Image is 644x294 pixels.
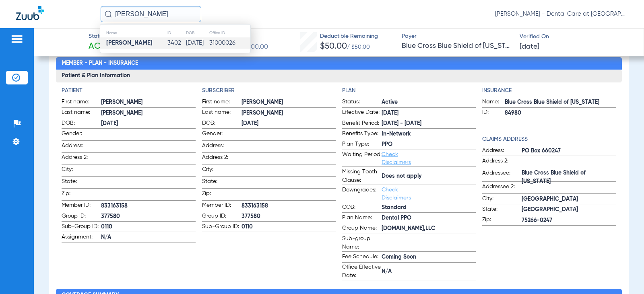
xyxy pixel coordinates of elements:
span: DOB: [62,119,101,129]
span: Blue Cross Blue Shield of [US_STATE] [522,173,616,181]
span: Zip: [202,189,242,200]
span: PPO [382,140,476,149]
span: 833163158 [101,202,195,210]
span: State: [482,205,522,215]
td: 3402 [167,37,186,49]
a: Check Disclaimers [382,187,411,201]
span: Last name: [62,108,101,118]
span: [DATE] [520,42,539,52]
span: [DATE] [242,119,336,128]
span: PO Box 660247 [522,147,616,155]
strong: [PERSON_NAME] [106,40,153,46]
span: [GEOGRAPHIC_DATA] [522,206,616,214]
span: $50.00 [320,42,347,51]
th: ID [167,29,186,37]
span: Benefit Period: [342,119,382,129]
span: Sub-group Name: [342,234,382,251]
span: N/A [101,233,195,242]
span: Zip: [62,189,101,200]
span: Address: [202,142,242,152]
span: ID: [482,108,505,118]
span: N/A [382,267,476,276]
span: State: [202,177,242,188]
span: [DATE] - [DATE] [382,119,476,128]
span: First name: [202,98,242,107]
span: In-Network [382,130,476,138]
span: Member ID: [202,201,242,211]
td: 31000026 [209,37,250,49]
span: / $50.00 [347,44,370,50]
th: Office ID [209,29,250,37]
span: Effective Date: [342,108,382,118]
span: Sub-Group ID: [202,222,242,232]
span: Active [382,98,476,107]
span: 0110 [101,223,195,231]
th: DOB [186,29,209,37]
span: Sub-Group ID: [62,222,101,232]
span: [DATE] [101,119,195,128]
span: Gender: [62,130,101,140]
span: [GEOGRAPHIC_DATA] [522,195,616,204]
span: 833163158 [242,202,336,210]
span: [PERSON_NAME] [242,98,336,107]
img: Zuub Logo [16,6,44,20]
span: Waiting Period: [342,150,382,167]
img: hamburger-icon [10,34,23,44]
span: 75266-0247 [522,216,616,225]
span: City: [482,195,522,204]
span: Downgrades: [342,186,382,202]
h4: Claims Address [482,135,616,144]
h4: Patient [62,86,195,95]
span: Addressee 2: [482,183,522,193]
h3: Patient & Plan Information [56,70,621,82]
h4: Plan [342,86,476,95]
span: First name: [62,98,101,107]
h2: Member - Plan - Insurance [56,57,621,70]
h4: Insurance [482,86,616,95]
span: Group ID: [202,212,242,222]
span: 0110 [242,223,336,231]
span: Verified On [520,33,631,41]
img: Search Icon [105,10,112,18]
span: Deductible Remaining [320,32,378,41]
span: Group Name: [342,224,382,234]
span: Address 2: [482,157,522,168]
th: Name [100,29,167,37]
span: Last name: [202,108,242,118]
span: COB: [342,203,382,213]
span: City: [202,165,242,176]
td: [DATE] [186,37,209,49]
span: Fee Schedule: [342,253,382,262]
span: Blue Cross Blue Shield of [US_STATE] [402,41,513,51]
span: Address 2: [62,153,101,164]
span: Address: [62,142,101,152]
span: Address: [482,146,522,156]
span: [PERSON_NAME] [101,109,195,117]
span: Address 2: [202,153,242,164]
span: Dental PPO [382,214,476,222]
span: Group ID: [62,212,101,222]
a: Check Disclaimers [382,152,411,165]
span: Payer [402,32,513,41]
span: Member ID: [62,201,101,211]
span: Addressee: [482,169,522,182]
span: Assignment: [62,233,101,243]
span: [PERSON_NAME] - Dental Care at [GEOGRAPHIC_DATA] [495,10,628,18]
h4: Subscriber [202,86,336,95]
span: Plan Type: [342,140,382,150]
span: Blue Cross Blue Shield of [US_STATE] [505,98,616,107]
span: Status: [342,98,382,107]
span: Zip: [482,216,522,225]
span: Standard [382,204,476,212]
span: 377580 [242,212,336,221]
span: Benefits Type: [342,130,382,139]
span: Coming Soon [382,253,476,261]
span: State: [62,177,101,188]
span: [PERSON_NAME] [101,98,195,107]
span: [DATE] [382,109,476,117]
